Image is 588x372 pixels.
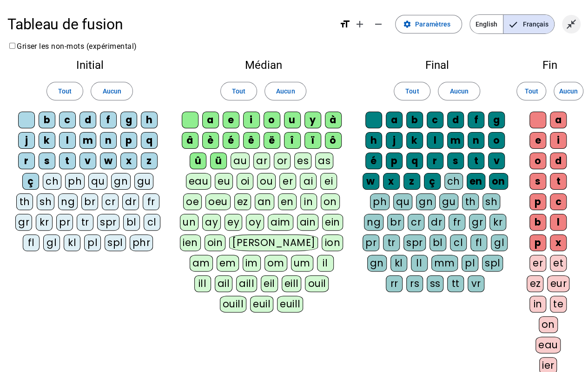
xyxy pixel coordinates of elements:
div: ss [427,275,443,292]
div: dr [428,214,445,231]
div: cr [408,214,424,231]
div: ê [243,132,260,149]
div: dr [122,193,139,210]
button: Quitter le plein écran [562,15,581,33]
div: un [180,214,198,231]
h2: Initial [15,60,165,71]
div: ü [210,153,227,169]
div: gr [469,214,486,231]
div: th [16,193,33,210]
div: ç [22,173,39,190]
div: es [294,153,311,169]
div: rs [406,275,423,292]
div: gn [111,173,131,190]
div: è [202,132,219,149]
div: a [550,112,567,128]
div: r [427,153,443,169]
div: gn [416,193,436,210]
div: em [217,255,239,272]
span: English [470,15,503,33]
div: c [59,112,76,128]
div: ail [215,275,233,292]
span: Paramètres [415,19,450,30]
mat-icon: close_fullscreen [566,19,577,30]
div: ay [202,214,221,231]
div: k [406,132,423,149]
div: oe [183,193,202,210]
div: fr [449,214,465,231]
div: oy [246,214,264,231]
h1: Tableau de fusion [7,9,332,39]
div: fl [470,234,487,251]
div: q [406,153,423,169]
div: an [255,193,274,210]
div: s [447,153,464,169]
div: x [550,234,567,251]
div: en [278,193,297,210]
div: ill [194,275,211,292]
div: ng [58,193,78,210]
div: gu [134,173,153,190]
div: x [120,153,137,169]
mat-icon: format_size [339,19,350,30]
div: er [529,255,546,272]
div: pl [462,255,478,272]
div: ei [320,173,337,190]
div: q [141,132,158,149]
div: on [539,316,558,333]
div: te [550,296,567,312]
div: f [468,112,484,128]
div: ien [180,234,201,251]
div: et [550,255,567,272]
div: b [529,214,546,231]
div: bl [123,214,140,231]
div: g [120,112,137,128]
div: à [325,112,342,128]
div: s [39,153,55,169]
div: p [120,132,137,149]
mat-icon: add [354,19,365,30]
div: am [190,255,213,272]
div: h [141,112,158,128]
div: um [291,255,313,272]
mat-icon: settings [403,20,411,28]
div: ain [297,214,319,231]
div: or [274,153,291,169]
div: û [190,153,206,169]
div: er [279,173,296,190]
div: euil [250,296,273,312]
button: Augmenter la taille de la police [350,15,369,33]
div: m [447,132,464,149]
div: y [304,112,321,128]
div: a [386,112,403,128]
div: w [363,173,379,190]
div: â [182,132,198,149]
div: o [264,112,280,128]
div: spl [105,234,126,251]
div: qu [88,173,107,190]
div: eau [186,173,211,190]
div: kr [36,214,53,231]
div: g [488,112,505,128]
div: eu [215,173,233,190]
div: on [489,173,508,190]
div: ez [234,193,251,210]
div: in [529,296,546,312]
div: i [550,132,567,149]
div: euill [277,296,303,312]
div: u [284,112,301,128]
div: n [468,132,484,149]
div: kl [390,255,407,272]
div: l [550,214,567,231]
div: bl [429,234,446,251]
div: r [18,153,35,169]
div: p [386,153,403,169]
div: sh [37,193,54,210]
div: eau [535,337,561,353]
div: t [550,173,567,190]
div: f [100,112,117,128]
div: l [427,132,443,149]
div: ph [370,193,390,210]
div: br [387,214,404,231]
div: ion [322,234,343,251]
